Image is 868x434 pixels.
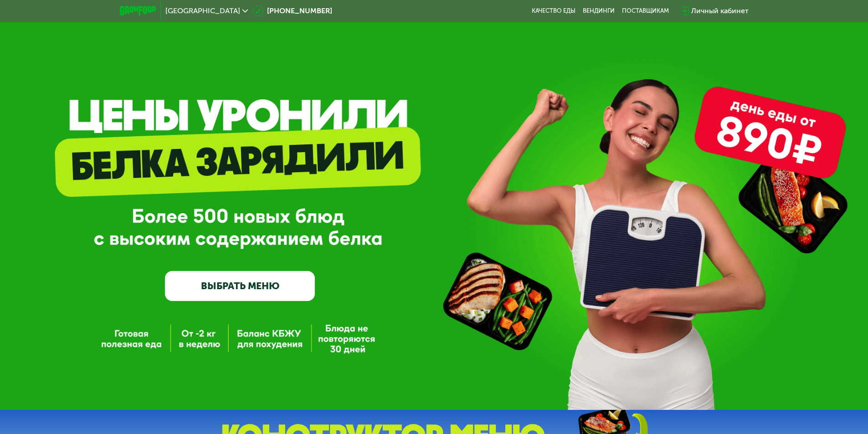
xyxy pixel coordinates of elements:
[691,5,749,16] div: Личный кабинет
[583,7,615,15] a: Вендинги
[252,5,332,16] a: [PHONE_NUMBER]
[532,7,575,15] a: Качество еды
[165,271,315,301] a: ВЫБРАТЬ МЕНЮ
[622,7,669,15] div: поставщикам
[165,7,240,15] span: [GEOGRAPHIC_DATA]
